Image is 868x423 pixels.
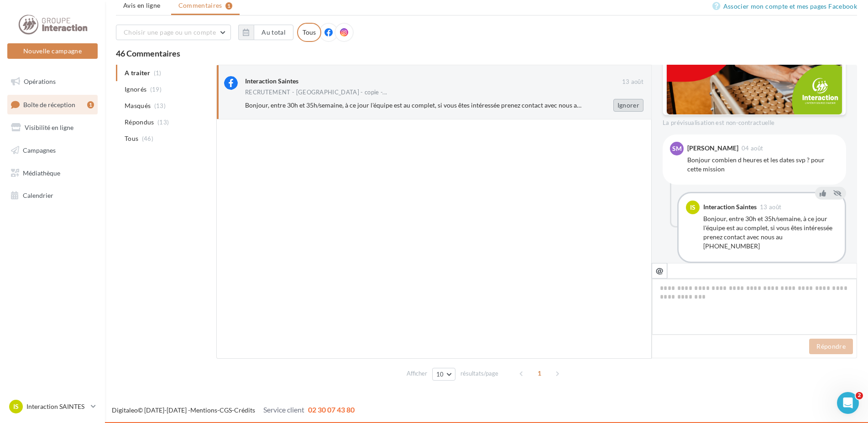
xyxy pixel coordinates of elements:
[407,369,427,378] span: Afficher
[123,1,161,10] span: Avis en ligne
[124,28,216,36] span: Choisir une page ou un compte
[760,204,781,210] span: 13 août
[5,141,99,160] a: Campagnes
[532,366,547,381] span: 1
[742,145,763,151] span: 04 août
[112,406,138,414] a: Digitaleo
[690,203,695,212] span: IS
[116,25,231,40] button: Choisir une page ou un compte
[245,89,387,95] span: RECRUTEMENT - [GEOGRAPHIC_DATA] - copie -...
[125,134,138,143] span: Tous
[687,155,839,174] div: Bonjour combien d heures et les dates svp ? pour cette mission
[23,146,56,154] span: Campagnes
[25,124,73,131] span: Visibilité en ligne
[220,406,232,414] a: CGS
[5,95,99,114] a: Boîte de réception1
[613,99,643,112] button: Ignorer
[125,118,154,127] span: Répondus
[245,101,638,109] span: Bonjour, entre 30h et 35h/semaine, à ce jour l'équipe est au complet, si vous êtes intéressée pre...
[7,398,98,415] a: IS Interaction SAINTES
[837,392,859,414] iframe: Intercom live chat
[809,339,853,354] button: Répondre
[125,101,151,110] span: Masqués
[87,101,94,108] div: 1
[7,43,98,59] button: Nouvelle campagne
[245,77,298,86] div: Interaction Saintes
[254,25,293,40] button: Au total
[154,102,166,109] span: (13)
[24,77,56,85] span: Opérations
[436,371,444,378] span: 10
[5,186,99,205] a: Calendrier
[856,392,863,399] span: 2
[460,369,498,378] span: résultats/page
[5,164,99,183] a: Médiathèque
[263,405,304,414] span: Service client
[23,191,53,199] span: Calendrier
[656,266,664,274] i: @
[190,406,217,414] a: Mentions
[703,204,757,210] div: Interaction Saintes
[5,72,99,91] a: Opérations
[622,78,643,86] span: 13 août
[703,214,837,251] div: Bonjour, entre 30h et 35h/semaine, à ce jour l'équipe est au complet, si vous êtes intéressée pre...
[672,144,682,153] span: SM
[125,85,146,94] span: Ignorés
[238,25,293,40] button: Au total
[297,23,321,42] div: Tous
[23,169,60,176] span: Médiathèque
[5,118,99,137] a: Visibilité en ligne
[234,406,255,414] a: Crédits
[157,119,169,126] span: (13)
[13,402,19,411] span: IS
[663,115,846,127] div: La prévisualisation est non-contractuelle
[150,86,162,93] span: (19)
[142,135,153,142] span: (46)
[26,402,87,411] p: Interaction SAINTES
[687,145,738,151] div: [PERSON_NAME]
[652,263,667,279] button: @
[432,368,455,381] button: 10
[308,405,355,414] span: 02 30 07 43 80
[23,100,75,108] span: Boîte de réception
[116,49,857,57] div: 46 Commentaires
[712,1,857,12] a: Associer mon compte et mes pages Facebook
[112,406,355,414] span: © [DATE]-[DATE] - - -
